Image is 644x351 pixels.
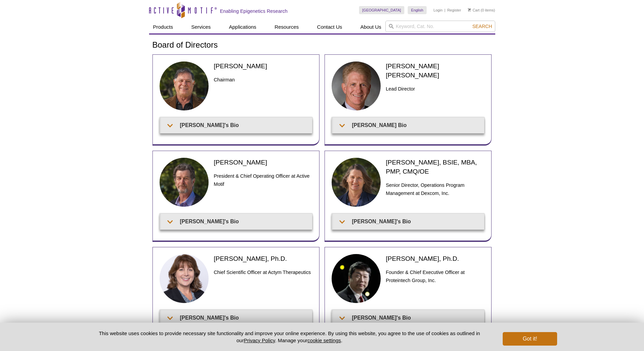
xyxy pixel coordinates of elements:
[472,24,492,29] span: Search
[152,41,492,50] h1: Board of Directors
[244,337,275,343] a: Privacy Policy
[433,8,443,12] a: Login
[468,8,480,12] a: Cart
[225,21,260,33] a: Applications
[307,337,341,343] button: cookie settings
[332,254,381,303] img: Jason Li headshot
[161,214,312,229] summary: [PERSON_NAME]'s Bio
[214,158,312,167] h2: [PERSON_NAME]
[332,61,381,111] img: Wainwright headshot
[161,310,312,325] summary: [PERSON_NAME]'s Bio
[333,214,484,229] summary: [PERSON_NAME]'s Bio
[313,21,346,33] a: Contact Us
[470,23,494,29] button: Search
[359,6,405,14] a: [GEOGRAPHIC_DATA]
[408,6,427,14] a: English
[333,118,484,133] summary: [PERSON_NAME] Bio
[332,158,381,207] img: Tammy Brach headshot
[468,6,495,14] li: (0 items)
[386,181,484,197] h3: Senior Director, Operations Program Management at Dexcom, Inc.
[160,254,209,303] img: Mary Janatpour headshot
[356,21,385,33] a: About Us
[187,21,215,33] a: Services
[386,61,484,80] h2: [PERSON_NAME] [PERSON_NAME]
[214,268,312,276] h3: Chief Scientific Officer at Actym Therapeutics
[447,8,461,12] a: Register
[270,21,303,33] a: Resources
[214,76,312,84] h3: Chairman
[386,85,484,93] h3: Lead Director
[468,8,471,11] img: Your Cart
[385,21,495,32] input: Keyword, Cat. No.
[214,61,312,71] h2: [PERSON_NAME]
[160,158,209,207] img: Ted DeFrank headshot
[503,332,557,346] button: Got it!
[445,6,446,14] li: |
[87,330,492,344] p: This website uses cookies to provide necessary site functionality and improve your online experie...
[386,268,484,284] h3: Founder & Chief Executive Officer at Proteintech Group, Inc.
[386,254,484,263] h2: [PERSON_NAME], Ph.D.
[220,8,288,14] h2: Enabling Epigenetics Research
[160,61,209,111] img: Joe headshot
[386,158,484,176] h2: [PERSON_NAME], BSIE, MBA, PMP, CMQ/OE
[333,310,484,325] summary: [PERSON_NAME]'s Bio
[214,172,312,188] h3: President & Chief Operating Officer at Active Motif
[161,118,312,133] summary: [PERSON_NAME]'s Bio
[214,254,312,263] h2: [PERSON_NAME], Ph.D.
[149,21,177,33] a: Products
